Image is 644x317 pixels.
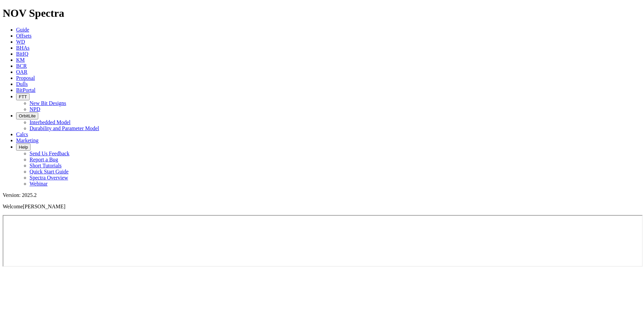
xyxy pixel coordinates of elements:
a: Spectra Overview [30,175,68,180]
a: Short Tutorials [30,163,62,168]
a: BCR [16,63,27,69]
a: WD [16,39,25,45]
a: Guide [16,27,29,33]
a: BitPortal [16,87,36,93]
div: Version: 2025.2 [3,192,641,198]
a: OAR [16,69,28,75]
a: Calcs [16,131,28,137]
button: FTT [16,93,30,100]
a: Webinar [30,181,48,187]
a: New Bit Designs [30,100,66,106]
a: Report a Bug [30,157,58,162]
span: FTT [19,94,27,99]
a: KM [16,57,25,63]
a: NPD [30,106,40,112]
a: Marketing [16,138,39,143]
a: Interbedded Model [30,119,70,125]
h1: NOV Spectra [3,7,641,19]
a: Quick Start Guide [30,169,68,174]
a: Durability and Parameter Model [30,125,99,131]
button: OrbitLite [16,112,38,119]
a: BHAs [16,45,30,51]
a: BitIQ [16,51,28,57]
a: Send Us Feedback [30,151,69,156]
span: [PERSON_NAME] [23,204,65,209]
a: Dulls [16,81,28,87]
button: Help [16,144,31,151]
a: Offsets [16,33,32,39]
a: Proposal [16,75,35,81]
span: OrbitLite [19,113,36,118]
p: Welcome [3,204,641,210]
span: Help [19,145,28,150]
